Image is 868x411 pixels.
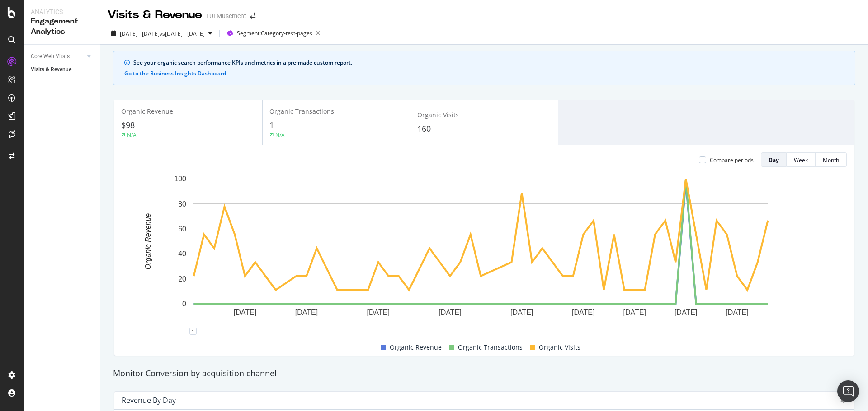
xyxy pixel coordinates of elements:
button: Week [787,152,816,167]
span: 1 [269,120,274,130]
div: See your organic search performance KPIs and metrics in a pre-made custom report. [133,59,844,67]
span: [DATE] - [DATE] [120,30,160,37]
span: vs [DATE] - [DATE] [160,30,205,37]
span: Organic Transactions [458,342,523,353]
div: Week [794,156,808,164]
div: Core Web Vitals [31,52,70,61]
button: Day [761,152,787,167]
text: [DATE] [510,309,533,316]
text: 100 [174,175,186,183]
span: Organic Visits [539,342,580,353]
div: Monitor Conversion by acquisition channel [108,368,860,379]
text: [DATE] [367,309,390,316]
div: N/A [275,131,285,139]
text: [DATE] [623,309,646,316]
div: 1 [189,328,197,335]
button: Go to the Business Insights Dashboard [124,70,226,77]
div: Revenue by Day [122,396,176,405]
div: info banner [113,51,855,85]
div: Visits & Revenue [31,65,71,74]
text: [DATE] [726,309,748,316]
text: [DATE] [439,309,461,316]
span: Organic Transactions [269,107,334,115]
text: [DATE] [675,309,697,316]
svg: A chart. [122,174,840,331]
div: Analytics [31,7,93,16]
span: 160 [417,123,431,134]
div: N/A [127,131,137,139]
button: [DATE] - [DATE]vs[DATE] - [DATE] [108,26,216,41]
span: Organic Revenue [390,342,442,353]
div: Month [823,156,839,164]
div: Engagement Analytics [31,16,93,37]
button: Segment:Category-test-pages [223,26,324,41]
div: Visits & Revenue [108,7,202,23]
text: 40 [178,250,186,258]
div: Compare periods [710,156,754,164]
text: 60 [178,225,186,233]
div: Open Intercom Messenger [837,380,859,402]
text: [DATE] [572,309,594,316]
button: Month [816,152,847,167]
a: Visits & Revenue [31,65,94,74]
span: $98 [121,120,135,130]
text: 0 [182,300,186,308]
span: Organic Visits [417,111,459,119]
text: 80 [178,200,186,208]
div: arrow-right-arrow-left [250,13,255,19]
text: 20 [178,275,186,283]
div: TUI Musement [206,11,246,20]
a: Core Web Vitals [31,52,85,61]
span: Organic Revenue [121,107,173,115]
span: Segment: Category-test-pages [237,29,312,37]
div: Day [769,156,779,164]
text: Organic Revenue [144,213,152,270]
text: [DATE] [295,309,318,316]
text: [DATE] [234,309,256,316]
